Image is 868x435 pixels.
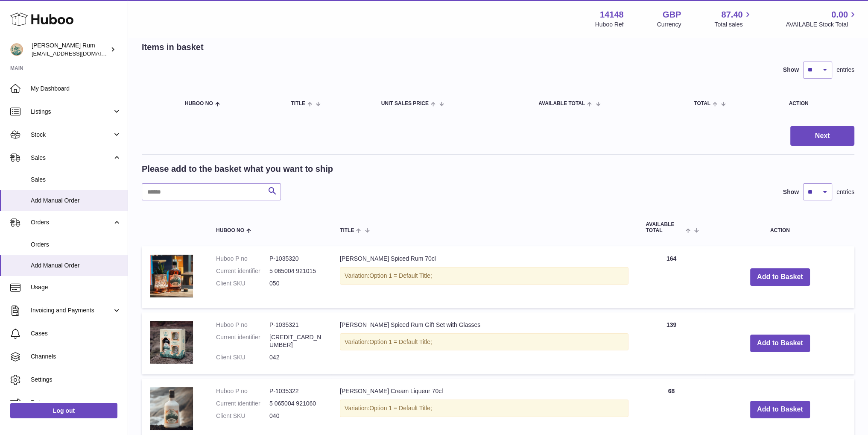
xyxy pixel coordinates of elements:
span: Settings [31,376,121,384]
dt: Huboo P no [216,321,269,329]
span: 87.40 [721,9,742,21]
span: [EMAIL_ADDRESS][DOMAIN_NAME] [32,50,126,57]
h2: Please add to the basket what you want to ship [142,163,333,175]
img: Barti Cream Liqueur 70cl [150,387,193,430]
dd: 5 065004 921060 [269,400,323,408]
span: Unit Sales Price [381,101,429,106]
span: Huboo no [185,101,213,106]
div: Huboo Ref [595,21,624,29]
span: Title [291,101,305,106]
dt: Current identifier [216,400,269,408]
dd: P-1035320 [269,255,323,263]
th: Action [705,213,854,241]
span: Usage [31,283,121,291]
span: Add Manual Order [31,262,121,270]
span: Title [340,228,354,233]
div: Variation: [340,400,628,417]
span: Stock [31,131,112,139]
span: Orders [31,218,112,226]
dd: 050 [269,279,323,288]
dt: Huboo P no [216,255,269,263]
span: Channels [31,353,121,361]
dt: Current identifier [216,267,269,275]
span: Orders [31,241,121,249]
button: Add to Basket [750,335,810,352]
span: Option 1 = Default Title; [369,405,432,411]
strong: GBP [663,9,681,21]
dt: Client SKU [216,412,269,420]
dd: P-1035322 [269,387,323,395]
h2: Items in basket [142,41,204,53]
div: Variation: [340,333,628,351]
div: Currency [657,21,681,29]
strong: 14148 [600,9,624,21]
img: mail@bartirum.wales [10,43,23,56]
span: Sales [31,176,121,184]
span: AVAILABLE Stock Total [786,21,858,29]
label: Show [783,188,799,196]
span: Returns [31,399,121,407]
dd: P-1035321 [269,321,323,329]
a: 87.40 Total sales [714,9,752,29]
dd: 042 [269,353,323,362]
dt: Current identifier [216,333,269,350]
span: Total [694,101,710,106]
td: [PERSON_NAME] Spiced Rum 70cl [331,246,637,308]
dd: [CREDIT_CARD_NUMBER] [269,333,323,350]
span: AVAILABLE Total [538,101,585,106]
td: 164 [637,246,705,308]
span: Option 1 = Default Title; [369,272,432,279]
span: Invoicing and Payments [31,306,112,314]
label: Show [783,66,799,74]
span: Listings [31,108,112,116]
a: Log out [10,403,117,418]
span: Option 1 = Default Title; [369,338,432,345]
span: Cases [31,329,121,338]
span: Add Manual Order [31,197,121,205]
div: [PERSON_NAME] Rum [32,41,108,58]
td: [PERSON_NAME] Spiced Rum Gift Set with Glasses [331,312,637,375]
button: Next [790,126,854,146]
dt: Client SKU [216,353,269,362]
img: Barti Spiced Rum Gift Set with Glasses [150,321,193,364]
span: AVAILABLE Total [646,222,684,233]
span: entries [836,188,854,196]
dt: Huboo P no [216,387,269,395]
div: Action [789,101,846,106]
dd: 040 [269,412,323,420]
button: Add to Basket [750,268,810,286]
span: Sales [31,154,112,162]
td: 139 [637,312,705,375]
span: Huboo no [216,228,244,233]
button: Add to Basket [750,401,810,418]
span: 0.00 [831,9,848,21]
dd: 5 065004 921015 [269,267,323,275]
div: Variation: [340,267,628,285]
span: Total sales [714,21,752,29]
img: Barti Spiced Rum 70cl [150,255,193,297]
span: My Dashboard [31,85,121,93]
span: entries [836,66,854,74]
a: 0.00 AVAILABLE Stock Total [786,9,858,29]
dt: Client SKU [216,279,269,288]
